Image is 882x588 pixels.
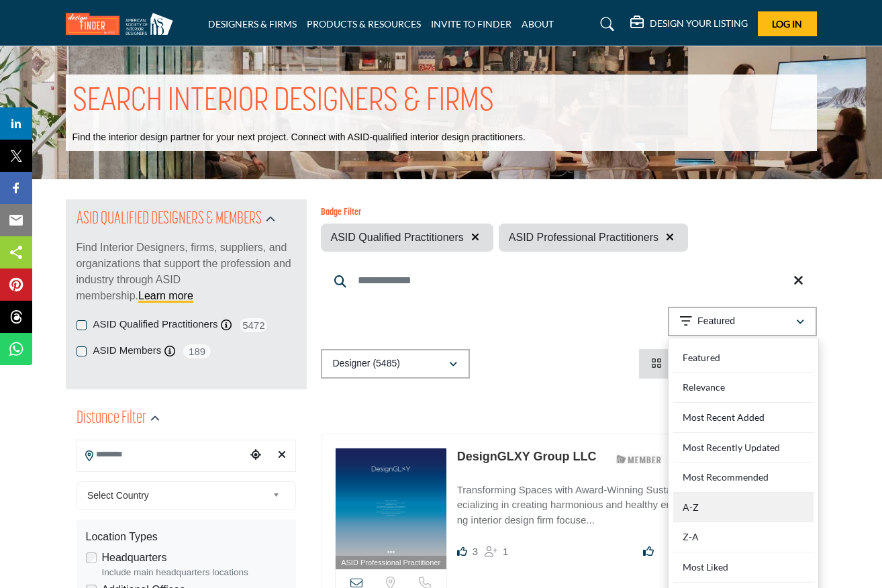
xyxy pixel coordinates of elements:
[66,13,180,35] img: Site Logo
[485,544,508,560] div: Followers
[697,315,735,328] p: Featured
[341,557,440,569] span: ASID Professional Practitioner
[307,18,421,30] a: PRODUCTS & RESOURCES
[336,448,446,556] img: DesignGLXY Group LLC
[609,451,669,468] img: ASID Members Badge Icon
[321,264,817,297] input: Search Keyword
[673,462,814,493] div: Most Recommended
[673,522,814,552] div: Z-A
[86,529,287,545] div: Location Types
[238,317,268,334] span: 5472
[138,290,193,301] a: Learn more
[77,442,246,468] input: Search Location
[673,373,814,403] div: Relevance
[102,550,167,566] label: Headquarters
[673,433,814,463] div: Most Recently Updated
[473,546,478,557] span: 3
[77,207,262,232] h2: ASID QUALIFIED DESIGNERS & MEMBERS
[272,441,291,470] div: Clear search location
[758,11,817,36] button: Log In
[72,81,494,123] h1: SEARCH INTERIOR DESIGNERS & FIRMS
[503,546,508,557] span: 1
[246,441,265,470] div: Choose your current location
[321,349,470,379] button: Designer (5485)
[457,546,467,556] i: Likes
[772,18,802,30] span: Log In
[77,240,296,304] p: Find Interior Designers, firms, suppliers, and organizations that support the profession and indu...
[668,307,817,336] button: Featured
[77,346,87,356] input: ASID Members checkbox
[331,230,464,246] span: ASID Qualified Practitioners
[431,18,511,30] a: INVITE TO FINDER
[509,230,658,246] span: ASID Professional Practitioners
[634,538,663,565] button: Like listing
[639,349,731,379] li: Card View
[651,358,719,369] a: View Card
[457,450,597,463] a: DesignGLXY Group LLC
[102,566,287,579] div: Include main headquarters locations
[72,131,526,144] p: Find the interior design partner for your next project. Connect with ASID-qualified interior desi...
[208,18,297,30] a: DESIGNERS & FIRMS
[457,475,803,528] a: Transforming Spaces with Award-Winning Sustainable Design Excellence Specializing in creating har...
[587,13,623,35] a: Search
[93,343,162,358] label: ASID Members
[77,407,146,431] h2: Distance Filter
[650,17,748,30] h5: DESIGN YOUR LISTING
[321,207,689,219] h6: Badge Filter
[333,357,400,371] p: Designer (5485)
[673,403,814,433] div: Most Recent Added
[457,483,803,528] p: Transforming Spaces with Award-Winning Sustainable Design Excellence Specializing in creating har...
[522,18,554,30] a: ABOUT
[673,493,814,523] div: A-Z
[673,343,814,373] div: Featured
[87,487,267,503] span: Select Country
[182,343,212,360] span: 189
[457,448,597,466] p: DesignGLXY Group LLC
[93,317,218,332] label: ASID Qualified Practitioners
[630,16,748,32] div: DESIGN YOUR LISTING
[673,552,814,583] div: Most Liked
[336,448,446,570] a: ASID Professional Practitioner
[77,320,87,330] input: ASID Qualified Practitioners checkbox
